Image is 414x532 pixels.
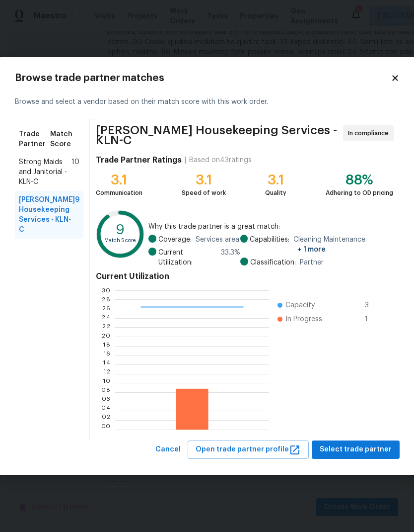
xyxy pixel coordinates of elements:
text: 2.8 [101,297,110,303]
text: 2.2 [102,325,110,331]
text: 1.6 [103,353,110,358]
span: Strong Maids and Janitorial - KLN-C [19,157,71,187]
div: 3.1 [182,175,226,185]
text: 1.4 [102,361,110,367]
div: 3.1 [96,175,142,185]
span: Services area [196,235,239,245]
span: Cleaning Maintenance [293,235,393,255]
div: Speed of work [182,188,226,198]
span: Coverage: [158,235,192,245]
text: 3.0 [101,287,110,293]
span: Why this trade partner is a great match: [148,222,393,232]
text: 0.0 [101,427,110,433]
span: 9 [75,195,79,235]
span: [PERSON_NAME] Housekeeping Services - KLN-C [19,195,75,235]
span: Capabilities: [250,235,289,255]
text: 1.0 [102,380,110,386]
div: Browse and select a vendor based on their match score with this work order. [15,85,400,119]
div: Based on 43 ratings [189,155,252,165]
div: Communication [96,188,142,198]
div: Adhering to OD pricing [326,188,393,198]
text: 2.6 [102,306,110,312]
span: + 1 more [297,246,326,253]
div: Quality [265,188,286,198]
text: 0.2 [101,417,110,423]
span: 1 [365,314,381,324]
h2: Browse trade partner matches [15,73,391,83]
span: 3 [365,300,381,310]
span: Capacity [285,300,315,310]
span: Current Utilization: [158,248,217,267]
text: 2.0 [101,334,110,340]
span: 10 [71,157,79,187]
text: 1.8 [102,343,110,349]
span: [PERSON_NAME] Housekeeping Services - KLN-C [96,125,340,145]
h4: Current Utilization [96,271,394,281]
h4: Trade Partner Ratings [96,155,182,165]
text: 9 [116,224,124,237]
button: Cancel [151,441,185,459]
div: 3.1 [265,175,286,185]
span: Select trade partner [320,443,392,456]
text: 1.2 [103,371,110,377]
span: 33.3 % [221,248,240,267]
span: Partner [300,258,324,267]
div: | [182,155,189,165]
div: 88% [326,175,393,185]
text: 0.6 [101,399,110,405]
button: Open trade partner profile [188,441,309,459]
span: In compliance [348,128,393,138]
span: Match Score [50,129,79,149]
span: In Progress [285,314,322,324]
text: 0.4 [101,408,110,414]
text: Match Score [104,238,136,244]
text: 0.8 [101,389,110,395]
span: Cancel [155,443,181,456]
span: Open trade partner profile [196,443,301,456]
span: Classification: [250,258,296,267]
span: Trade Partner [19,129,51,149]
button: Select trade partner [312,441,400,459]
text: 2.4 [101,315,110,321]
